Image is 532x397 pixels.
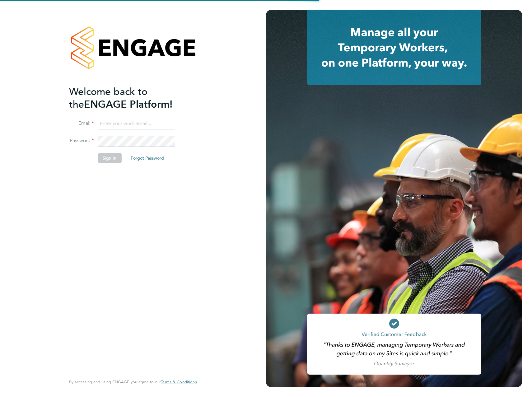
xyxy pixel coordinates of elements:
button: Forgot Password [126,153,169,163]
span: Terms & Conditions [161,379,197,385]
a: Terms & Conditions [161,380,197,385]
button: Sign In [98,153,121,163]
h2: ENGAGE Platform! [69,85,190,111]
label: Password [69,138,94,144]
input: Enter your work email... [98,118,175,129]
span: Welcome back to the [69,86,147,110]
span: By accessing and using ENGAGE you agree to our [69,379,197,385]
label: Email [69,120,94,127]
